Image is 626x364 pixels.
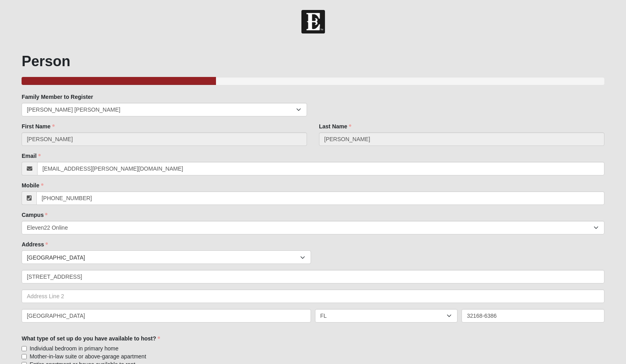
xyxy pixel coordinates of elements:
[301,10,325,33] img: Church of Eleven22 Logo
[22,309,311,323] input: City
[22,152,40,160] label: Email
[22,122,54,130] label: First Name
[462,309,604,323] input: Zip
[22,346,27,351] input: Individual bedroom in primary home
[22,181,43,189] label: Mobile
[22,240,48,248] label: Address
[22,53,604,70] h1: Person
[22,211,48,219] label: Campus
[22,289,604,303] input: Address Line 2
[22,334,160,342] label: What type of set up do you have available to host?
[22,93,93,101] label: Family Member to Register
[22,270,604,283] input: Address Line 1
[319,122,351,130] label: Last Name
[30,344,119,352] span: Individual bedroom in primary home
[27,251,300,264] span: [GEOGRAPHIC_DATA]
